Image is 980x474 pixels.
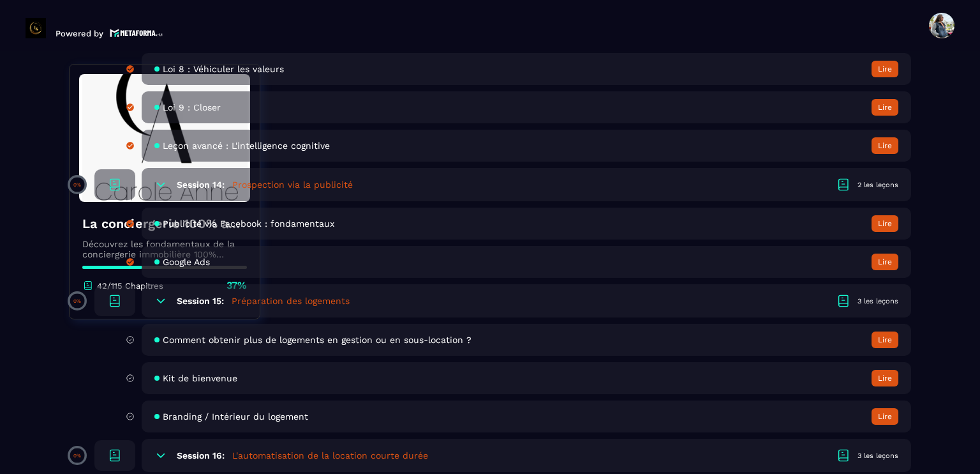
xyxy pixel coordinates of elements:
[82,239,247,259] p: Découvrez les fondamentaux de la conciergerie immobilière 100% automatisée. Cette formation est c...
[73,298,81,304] p: 0%
[26,18,46,38] img: logo-branding
[163,373,237,383] span: Kit de bienvenue
[97,281,163,291] p: 42/115 Chapitres
[73,182,81,188] p: 0%
[163,257,210,267] span: Google Ads
[177,450,225,461] h6: Session 16:
[872,137,898,154] button: Lire
[163,335,471,345] span: Comment obtenir plus de logements en gestion ou en sous-location ?
[857,451,898,461] div: 3 les leçons
[872,408,898,425] button: Lire
[872,370,898,386] button: Lire
[163,64,284,74] span: Loi 8 : Véhiculer les valeurs
[872,61,898,77] button: Lire
[163,218,334,229] span: Publicité via Facebook : fondamentaux
[857,296,898,306] div: 3 les leçons
[872,332,898,348] button: Lire
[56,29,103,38] p: Powered by
[82,215,247,233] h4: La conciergerie 100% automatisée
[872,254,898,270] button: Lire
[177,296,224,306] h6: Session 15:
[232,449,428,462] h5: L'automatisation de la location courte durée
[163,411,308,422] span: Branding / Intérieur du logement
[872,99,898,116] button: Lire
[232,294,350,307] h5: Préparation des logements
[857,180,898,190] div: 2 les leçons
[163,141,330,151] span: Leçon avancé : L'intelligence cognitive
[73,453,81,459] p: 0%
[232,178,353,191] h5: Prospection via la publicité
[163,102,221,112] span: Loi 9 : Closer
[177,180,225,190] h6: Session 14:
[872,215,898,232] button: Lire
[79,74,250,202] img: banner
[110,27,163,38] img: logo
[226,279,247,293] p: 37%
